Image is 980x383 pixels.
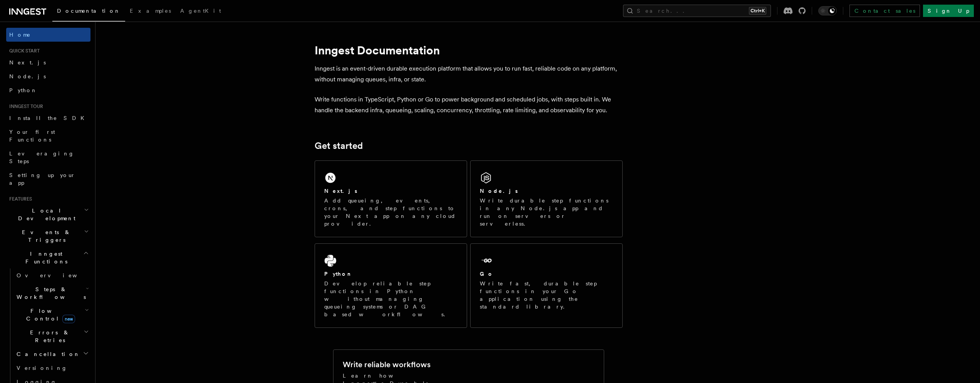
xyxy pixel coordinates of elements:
[324,270,353,278] h2: Python
[818,6,837,15] button: Toggle dark mode
[13,347,90,361] button: Cancellation
[315,43,623,57] h1: Inngest Documentation
[315,63,623,85] p: Inngest is an event-driven durable execution platform that allows you to run fast, reliable code ...
[9,87,37,93] span: Python
[470,243,623,328] a: GoWrite fast, durable step functions in your Go application using the standard library.
[6,247,90,268] button: Inngest Functions
[324,197,457,228] p: Add queueing, events, crons, and step functions to your Next app on any cloud provider.
[470,160,623,237] a: Node.jsWrite durable step functions in any Node.js app and run on servers or serverless.
[13,350,80,358] span: Cancellation
[13,361,90,375] a: Versioning
[480,280,613,310] p: Write fast, durable step functions in your Go application using the standard library.
[6,250,83,265] span: Inngest Functions
[17,272,96,278] span: Overview
[9,129,55,143] span: Your first Functions
[923,5,974,17] a: Sign Up
[9,172,75,186] span: Setting up your app
[6,103,43,110] span: Inngest tour
[57,8,121,14] span: Documentation
[623,5,771,17] button: Search...Ctrl+K
[6,56,90,69] a: Next.js
[749,7,766,15] kbd: Ctrl+K
[6,125,90,147] a: Your first Functions
[315,160,467,237] a: Next.jsAdd queueing, events, crons, and step functions to your Next app on any cloud provider.
[6,228,84,244] span: Events & Triggers
[6,147,90,168] a: Leveraging Steps
[6,204,90,225] button: Local Development
[13,304,90,326] button: Flow Controlnew
[13,285,86,301] span: Steps & Workflows
[13,329,84,344] span: Errors & Retries
[315,243,467,328] a: PythonDevelop reliable step functions in Python without managing queueing systems or DAG based wo...
[6,225,90,247] button: Events & Triggers
[343,359,431,370] h2: Write reliable workflows
[6,48,40,54] span: Quick start
[9,31,31,39] span: Home
[9,59,46,66] span: Next.js
[480,187,518,195] h2: Node.js
[6,196,32,202] span: Features
[849,5,920,17] a: Contact sales
[17,365,67,371] span: Versioning
[6,28,90,42] a: Home
[324,187,357,195] h2: Next.js
[6,69,90,83] a: Node.js
[13,282,90,304] button: Steps & Workflows
[9,73,46,79] span: Node.js
[130,8,171,14] span: Examples
[6,111,90,125] a: Install the SDK
[13,326,90,347] button: Errors & Retries
[6,207,84,222] span: Local Development
[315,140,363,151] a: Get started
[324,280,457,318] p: Develop reliable step functions in Python without managing queueing systems or DAG based workflows.
[9,115,89,121] span: Install the SDK
[62,315,75,323] span: new
[480,197,613,228] p: Write durable step functions in any Node.js app and run on servers or serverless.
[480,270,494,278] h2: Go
[6,83,90,97] a: Python
[125,2,176,21] a: Examples
[176,2,226,21] a: AgentKit
[180,8,221,14] span: AgentKit
[315,94,623,116] p: Write functions in TypeScript, Python or Go to power background and scheduled jobs, with steps bu...
[13,268,90,282] a: Overview
[52,2,125,22] a: Documentation
[9,150,74,164] span: Leveraging Steps
[13,307,85,322] span: Flow Control
[6,168,90,190] a: Setting up your app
